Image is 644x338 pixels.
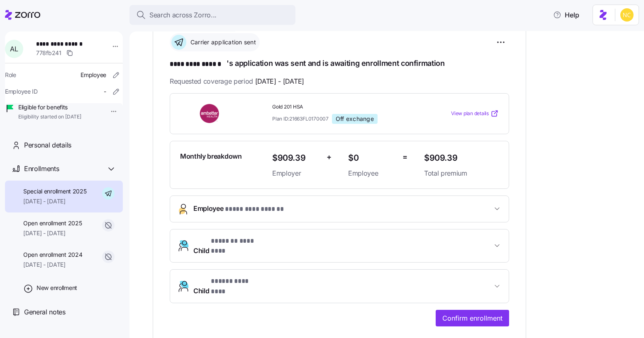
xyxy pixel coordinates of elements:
[402,151,407,163] span: =
[10,46,18,52] span: A L
[24,164,59,174] span: Enrollments
[451,110,489,118] span: View plan details
[180,104,240,123] img: Ambetter
[18,113,81,121] span: Eligibility started on [DATE]
[272,151,320,165] span: $909.39
[442,313,503,323] span: Confirm enrollment
[255,76,304,87] span: [DATE] - [DATE]
[193,276,262,296] span: Child
[348,168,396,179] span: Employee
[424,151,499,165] span: $909.39
[129,5,295,25] button: Search across Zorro...
[348,151,396,165] span: $0
[272,115,329,122] span: Plan ID: 21663FL0170007
[272,104,417,111] span: Gold 201 HSA
[36,49,61,57] span: 778fb241
[424,168,499,179] span: Total premium
[193,203,285,215] span: Employee
[37,284,77,292] span: New enrollment
[188,38,256,46] span: Carrier application sent
[24,307,66,317] span: General notes
[193,236,267,256] span: Child
[23,251,82,259] span: Open enrollment 2024
[23,187,87,196] span: Special enrollment 2025
[170,76,304,87] span: Requested coverage period
[553,10,579,20] span: Help
[23,197,87,205] span: [DATE] - [DATE]
[272,168,320,179] span: Employer
[436,310,509,326] button: Confirm enrollment
[23,229,82,237] span: [DATE] - [DATE]
[5,71,16,79] span: Role
[170,58,509,70] h1: 's application was sent and is awaiting enrollment confirmation
[451,109,499,118] a: View plan details
[327,151,332,163] span: +
[80,71,106,79] span: Employee
[23,261,82,269] span: [DATE] - [DATE]
[24,140,71,150] span: Personal details
[336,115,374,123] span: Off exchange
[149,10,217,20] span: Search across Zorro...
[620,8,634,22] img: e03b911e832a6112bf72643c5874f8d8
[5,87,38,96] span: Employee ID
[180,151,242,162] span: Monthly breakdown
[23,219,82,227] span: Open enrollment 2025
[104,87,106,96] span: -
[546,7,586,23] button: Help
[18,103,81,111] span: Eligible for benefits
